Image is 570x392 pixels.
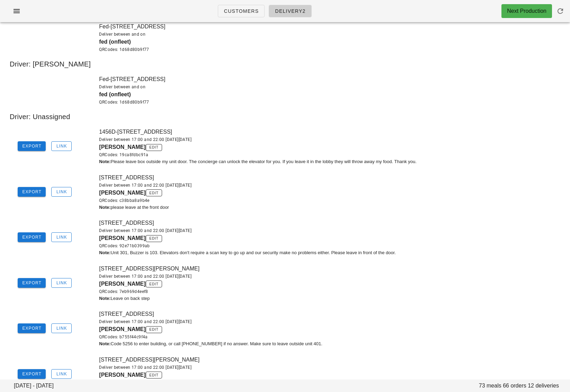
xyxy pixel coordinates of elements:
[99,39,131,45] span: fed (onfleet)
[99,136,566,143] div: Deliver between 17:00 and 22:00 [DATE][DATE]
[56,144,67,149] span: Link
[99,158,566,165] div: Please leave box outside my unit door. The concierge can unlock the elevator for you. If you leav...
[99,379,566,386] div: QRCodes: a3809931a0e2
[4,106,566,128] div: Driver: Unassigned
[99,326,145,332] span: [PERSON_NAME]
[51,187,72,197] button: Link
[99,227,566,234] div: Deliver between 17:00 and 22:00 [DATE][DATE]
[99,295,566,302] div: Leave on back step
[18,232,46,242] button: Export
[4,53,566,75] div: Driver: [PERSON_NAME]
[99,31,566,38] div: Deliver between and on
[51,232,72,242] button: Link
[18,141,46,151] button: Export
[146,235,162,242] a: edit
[99,281,145,287] span: [PERSON_NAME]
[99,340,566,347] div: Code 5256 to enter building, or call [PHONE_NUMBER] if no answer. Make sure to leave outside unit...
[99,372,145,378] span: [PERSON_NAME]
[507,7,546,15] div: Next Production
[18,278,46,288] button: Export
[275,8,305,14] span: Delivery2
[149,191,158,195] span: edit
[149,328,158,331] span: edit
[18,369,46,379] button: Export
[146,144,162,151] a: edit
[56,189,67,194] span: Link
[99,333,566,340] div: QRCodes: b755f44c9f4a
[99,99,566,106] div: QRCodes: 1d68d80b9f77
[95,169,570,215] div: [STREET_ADDRESS]
[56,280,67,285] span: Link
[99,83,566,90] div: Deliver between and on
[149,373,158,377] span: edit
[99,205,110,210] b: Note:
[99,288,566,295] div: QRCodes: 7eb969d4eef8
[22,280,42,285] span: Export
[56,372,67,376] span: Link
[51,369,72,379] button: Link
[56,235,67,240] span: Link
[218,5,265,17] a: Customers
[99,91,131,97] span: fed (onfleet)
[95,124,570,169] div: 1456D-[STREET_ADDRESS]
[95,260,570,306] div: [STREET_ADDRESS][PERSON_NAME]
[99,144,145,150] span: [PERSON_NAME]
[99,235,145,241] span: [PERSON_NAME]
[99,46,566,53] div: QRCodes: 1d68d80b9f77
[99,318,566,325] div: Deliver between 17:00 and 22:00 [DATE][DATE]
[99,273,566,280] div: Deliver between 17:00 and 22:00 [DATE][DATE]
[99,249,566,256] div: Unit 301, Buzzer is 103. Elevators don't require a scan key to go up and our security make no pro...
[51,278,72,288] button: Link
[149,237,158,240] span: edit
[99,341,110,346] b: Note:
[22,372,42,376] span: Export
[99,364,566,371] div: Deliver between 17:00 and 22:00 [DATE][DATE]
[146,372,162,378] a: edit
[99,296,110,301] b: Note:
[51,141,72,151] button: Link
[51,323,72,333] button: Link
[99,197,566,204] div: QRCodes: c38bba8a9b4e
[95,215,570,260] div: [STREET_ADDRESS]
[99,190,145,196] span: [PERSON_NAME]
[149,145,158,149] span: edit
[224,8,259,14] span: Customers
[22,144,42,149] span: Export
[18,187,46,197] button: Export
[146,280,162,287] a: edit
[95,18,570,57] div: Fed-[STREET_ADDRESS]
[146,326,162,333] a: edit
[99,204,566,211] div: please leave at the front door
[95,71,570,110] div: Fed-[STREET_ADDRESS]
[269,5,311,17] a: Delivery2
[95,306,570,351] div: [STREET_ADDRESS]
[99,151,566,158] div: QRCodes: 19ca8fdbc91a
[146,189,162,196] a: edit
[56,326,67,331] span: Link
[22,326,42,331] span: Export
[149,282,158,286] span: edit
[99,159,110,164] b: Note:
[99,250,110,255] b: Note:
[99,242,566,249] div: QRCodes: 92e71b0399ab
[22,189,42,194] span: Export
[22,235,42,240] span: Export
[18,323,46,333] button: Export
[99,182,566,189] div: Deliver between 17:00 and 22:00 [DATE][DATE]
